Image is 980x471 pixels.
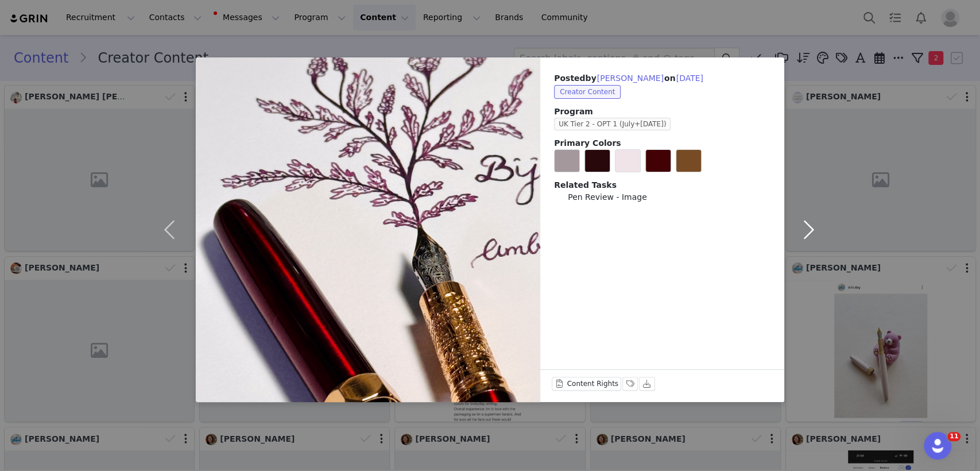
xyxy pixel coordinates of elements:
span: Program [554,106,770,118]
span: UK Tier 2 - OPT 1 (July+[DATE]) [554,118,671,130]
button: [PERSON_NAME] [596,71,664,85]
iframe: Intercom live chat [924,432,951,460]
span: Related Tasks [554,180,617,190]
span: Pen Review - Image [568,191,647,203]
button: Content Rights [552,377,621,391]
span: by [585,74,664,83]
span: Primary Colors [554,138,621,148]
span: Creator Content [554,85,621,99]
a: UK Tier 2 - OPT 1 (July+[DATE]) [554,119,675,128]
span: Posted on [554,74,704,83]
span: 11 [947,432,960,441]
button: [DATE] [675,71,703,85]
